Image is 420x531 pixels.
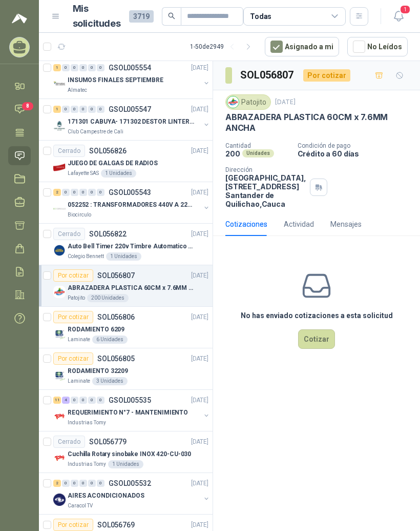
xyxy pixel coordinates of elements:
div: 0 [88,64,96,71]
div: 0 [71,106,78,113]
p: GSOL005543 [109,189,151,196]
p: ABRAZADERA PLASTICA 60CM x 7.6MM ANCHA [68,283,195,293]
img: Company Logo [227,96,239,108]
div: 0 [79,106,87,113]
p: [DATE] [191,146,208,156]
p: INSUMOS FINALES SEPTIEMBRE [68,75,163,85]
p: Club Campestre de Cali [68,128,123,136]
p: GSOL005554 [109,64,151,71]
button: Cotizar [298,329,335,349]
p: GSOL005532 [109,480,151,487]
button: No Leídos [347,37,408,56]
p: SOL056805 [97,355,135,362]
p: [DATE] [191,188,208,198]
div: 0 [97,480,104,487]
div: Cerrado [53,145,85,157]
p: Caracol TV [68,502,93,510]
img: Company Logo [53,410,66,423]
div: 0 [71,480,78,487]
p: [DATE] [191,396,208,405]
h3: SOL056807 [240,67,295,83]
div: Unidades [242,149,274,158]
img: Company Logo [53,286,66,298]
span: 1 [400,5,411,14]
p: Cuchilla Rotary sinobake INOX 420-CU-030 [68,449,191,459]
img: Company Logo [53,327,66,340]
p: [DATE] [191,312,208,322]
div: Por cotizar [53,519,93,531]
a: Por cotizarSOL056805[DATE] Company LogoRODAMIENTO 32209Laminate3 Unidades [39,348,213,390]
div: Por cotizar [53,311,93,323]
p: Patojito [68,294,85,302]
a: CerradoSOL056826[DATE] Company LogoJUEGO DE GALGAS DE RADIOSLafayette SAS1 Unidades [39,141,213,182]
p: Dirección [225,166,306,173]
a: 8 [8,100,31,119]
span: 8 [22,102,33,110]
div: Por cotizar [303,69,350,82]
h1: Mis solicitudes [73,2,121,31]
a: CerradoSOL056779[DATE] Company LogoCuchilla Rotary sinobake INOX 420-CU-030Industrias Tomy1 Unidades [39,431,213,473]
div: 1 Unidades [106,252,141,261]
div: Cotizaciones [225,219,267,230]
p: [DATE] [191,437,208,447]
div: 0 [79,480,87,487]
div: 2 [53,189,61,196]
p: 200 [225,149,240,158]
a: 11 4 0 0 0 0 GSOL005535[DATE] Company LogoREQUERIMIENTO N°7 - MANTENIMIENTOIndustrias Tomy [53,394,211,427]
p: Cantidad [225,142,289,149]
div: 4 [62,397,70,404]
div: Por cotizar [53,352,93,365]
p: Laminate [68,336,90,344]
div: 0 [88,189,96,196]
div: 2 [53,480,61,487]
p: SOL056779 [89,438,127,445]
p: GSOL005535 [109,397,151,404]
div: Patojito [225,94,271,110]
div: 0 [97,64,104,71]
p: SOL056806 [97,313,135,321]
p: Lafayette SAS [68,169,99,178]
div: 0 [71,397,78,404]
div: 1 [53,106,61,113]
a: Por cotizarSOL056807[DATE] Company LogoABRAZADERA PLASTICA 60CM x 7.6MM ANCHAPatojito200 Unidades [39,265,213,307]
div: Cerrado [53,228,85,240]
p: [DATE] [191,354,208,364]
div: 0 [62,189,70,196]
div: 3 Unidades [92,377,128,385]
div: 0 [62,106,70,113]
a: Por cotizarSOL056806[DATE] Company LogoRODAMIENTO 6209Laminate6 Unidades [39,307,213,348]
div: 0 [88,106,96,113]
div: 0 [97,189,104,196]
div: 200 Unidades [87,294,129,302]
div: 0 [62,480,70,487]
div: 0 [71,64,78,71]
a: 2 0 0 0 0 0 GSOL005543[DATE] Company Logo052252 : TRANSFORMADORES 440V A 220 VBiocirculo [53,186,211,219]
div: 1 - 50 de 2949 [190,38,257,55]
button: 1 [389,7,408,26]
p: REQUERIMIENTO N°7 - MANTENIMIENTO [68,408,188,418]
p: 052252 : TRANSFORMADORES 440V A 220 V [68,200,195,210]
p: RODAMIENTO 6209 [68,325,124,335]
img: Company Logo [53,161,66,173]
p: Condición de pago [298,142,416,149]
p: [DATE] [191,63,208,73]
a: CerradoSOL056822[DATE] Company LogoAuto Bell Timer 220v Timbre Automatico Para Colegios, IndustCo... [39,224,213,265]
div: Por cotizar [53,269,93,282]
p: Industrias Tomy [68,460,106,468]
p: Almatec [68,86,87,94]
p: [GEOGRAPHIC_DATA], [STREET_ADDRESS] Santander de Quilichao , Cauca [225,173,306,208]
div: 0 [79,64,87,71]
img: Company Logo [53,494,66,506]
p: AIRES ACONDICIONADOS [68,491,144,501]
div: 0 [88,480,96,487]
div: Cerrado [53,436,85,448]
img: Company Logo [53,78,66,90]
p: Laminate [68,377,90,385]
div: 1 [53,64,61,71]
img: Company Logo [53,120,66,132]
p: Industrias Tomy [68,419,106,427]
p: [DATE] [275,97,296,107]
p: [DATE] [191,105,208,114]
div: 1 Unidades [108,460,143,468]
p: [DATE] [191,479,208,488]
